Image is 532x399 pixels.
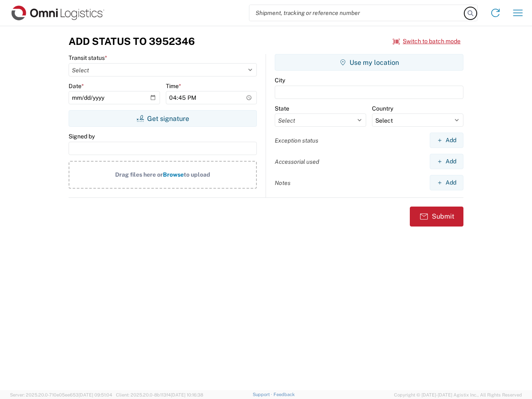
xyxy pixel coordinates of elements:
[10,392,112,397] span: Server: 2025.20.0-710e05ee653
[430,133,463,148] button: Add
[410,207,463,227] button: Submit
[275,76,285,84] label: City
[166,82,181,90] label: Time
[275,54,463,71] button: Use my location
[393,34,461,48] button: Switch to batch mode
[394,391,522,399] span: Copyright © [DATE]-[DATE] Agistix Inc., All Rights Reserved
[69,133,95,140] label: Signed by
[69,54,107,62] label: Transit status
[69,35,195,47] h3: Add Status to 3952346
[163,171,184,178] span: Browse
[273,392,295,397] a: Feedback
[275,105,289,112] label: State
[116,392,203,397] span: Client: 2025.20.0-8b113f4
[171,392,203,397] span: [DATE] 10:16:38
[69,82,84,90] label: Date
[275,179,291,187] label: Notes
[115,171,163,178] span: Drag files here or
[275,158,319,165] label: Accessorial used
[430,154,463,169] button: Add
[253,392,273,397] a: Support
[79,392,112,397] span: [DATE] 09:51:04
[184,171,210,178] span: to upload
[372,105,393,112] label: Country
[249,5,465,21] input: Shipment, tracking or reference number
[430,175,463,190] button: Add
[275,137,318,144] label: Exception status
[69,110,257,127] button: Get signature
